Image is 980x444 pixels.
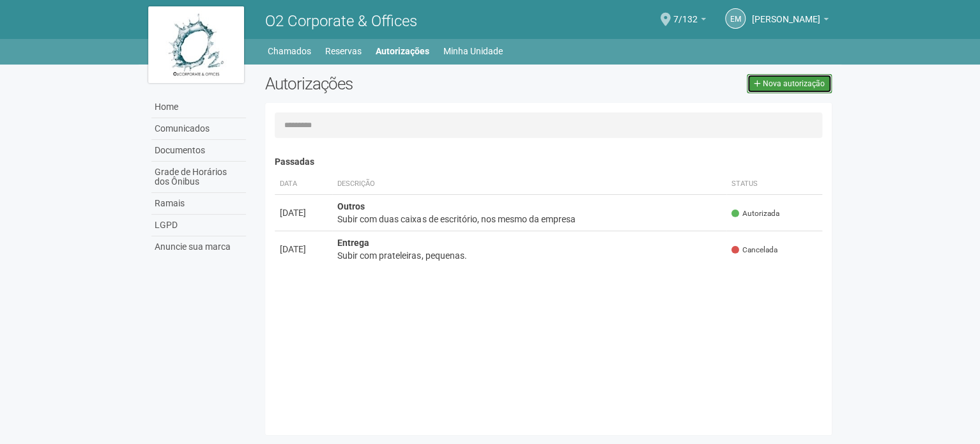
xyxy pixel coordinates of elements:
[337,238,369,248] strong: Entrega
[376,42,429,60] a: Autorizações
[337,201,365,211] strong: Outros
[747,74,832,93] a: Nova autorização
[337,249,721,262] div: Subir com prateleiras, pequenas.
[332,174,726,195] th: Descrição
[151,140,246,162] a: Documentos
[151,96,246,118] a: Home
[268,42,311,60] a: Chamados
[337,213,721,226] div: Subir com duas caixas de escritório, nos mesmo da empresa
[673,2,698,24] span: 7/132
[148,6,244,83] img: logo.jpg
[752,16,829,26] a: [PERSON_NAME]
[763,79,825,88] span: Nova autorização
[151,162,246,193] a: Grade de Horários dos Ônibus
[752,2,820,24] span: ELOISA MAZONI GUNTZEL
[275,174,332,195] th: Data
[673,16,706,26] a: 7/132
[275,157,822,167] h4: Passadas
[443,42,503,60] a: Minha Unidade
[280,243,327,256] div: [DATE]
[151,236,246,257] a: Anuncie sua marca
[151,215,246,236] a: LGPD
[265,12,417,30] span: O2 Corporate & Offices
[151,118,246,140] a: Comunicados
[725,8,746,29] a: EM
[151,193,246,215] a: Ramais
[265,74,539,93] h2: Autorizações
[731,245,777,256] span: Cancelada
[726,174,822,195] th: Status
[731,208,779,219] span: Autorizada
[280,206,327,219] div: [DATE]
[325,42,362,60] a: Reservas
